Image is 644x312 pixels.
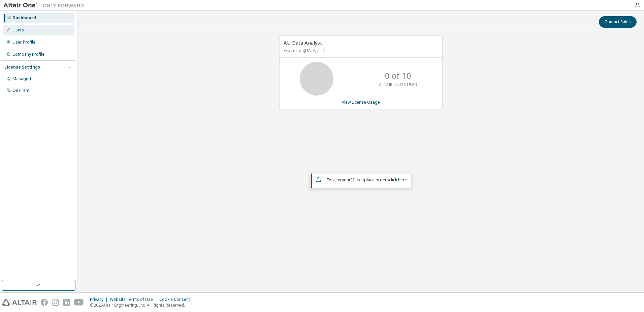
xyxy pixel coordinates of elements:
div: Managed [12,76,31,82]
div: Cookie Consent [159,297,194,302]
span: AU Data Analyst [284,39,322,46]
img: facebook.svg [41,299,48,306]
a: View License Usage [342,99,380,105]
div: Privacy [90,297,110,302]
img: Altair One [3,2,88,9]
div: On Prem [12,88,29,93]
div: Dashboard [12,15,36,21]
div: Users [12,27,24,33]
img: youtube.svg [74,299,84,306]
p: Expires on [DATE] UTC [284,48,437,53]
p: 0 of 10 [385,70,411,81]
div: License Settings [4,64,40,70]
p: © 2025 Altair Engineering, Inc. All Rights Reserved. [90,302,194,308]
img: instagram.svg [52,299,59,306]
img: altair_logo.svg [2,299,37,306]
em: Marketplace orders [351,177,389,183]
img: linkedin.svg [63,299,70,306]
div: Website Terms of Use [110,297,159,302]
a: here [398,177,407,183]
span: To view your click [326,177,407,183]
div: User Profile [12,40,35,45]
button: Contact Sales [599,16,637,28]
div: Company Profile [12,52,44,57]
p: ALTAIR UNITS USED [379,82,417,87]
